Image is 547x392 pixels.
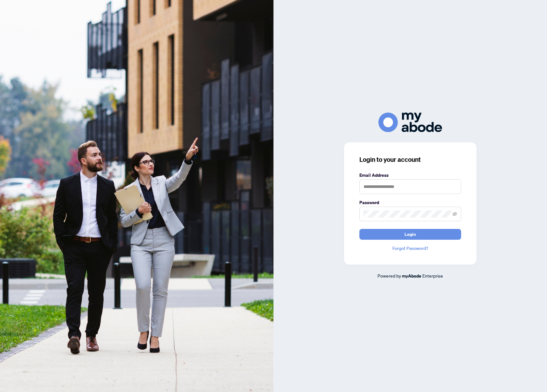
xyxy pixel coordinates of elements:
[359,229,461,240] button: Login
[359,172,461,179] label: Email Address
[359,199,461,206] label: Password
[405,229,416,239] span: Login
[359,245,461,252] a: Forgot Password?
[378,113,442,132] img: ma-logo
[422,273,443,279] span: Enterprise
[453,212,457,216] span: eye-invisible
[359,155,461,164] h3: Login to your account
[402,272,421,279] a: myAbode
[377,273,401,279] span: Powered by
